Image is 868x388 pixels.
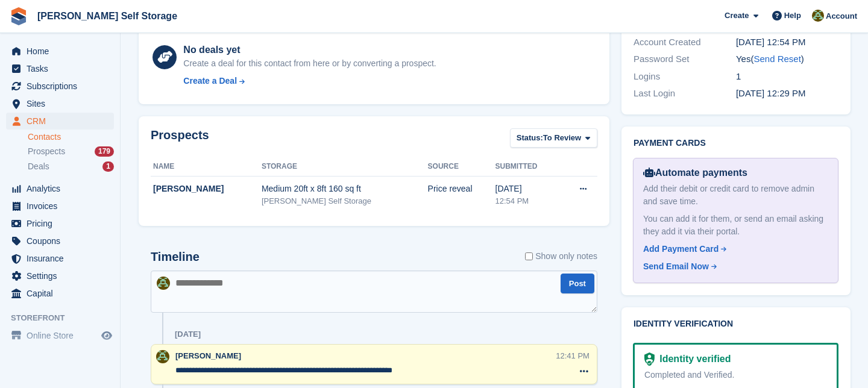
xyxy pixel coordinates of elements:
[644,369,827,381] div: Completed and Verified.
[495,157,559,177] th: Submitted
[736,70,838,84] div: 1
[643,183,828,208] div: Add their debit or credit card to remove admin and save time.
[784,10,801,22] span: Help
[10,7,28,25] img: stora-icon-8386f47178a22dfd0bd8f6a31ec36ba5ce8667c1dd55bd0f319d3a0aa187defe.svg
[556,350,590,361] div: 12:41 PM
[27,233,99,249] span: Coupons
[543,132,581,144] span: To Review
[736,36,838,49] div: [DATE] 12:54 PM
[736,52,838,66] div: Yes
[157,277,170,290] img: Karl
[6,215,114,232] a: menu
[6,180,114,197] a: menu
[27,95,99,112] span: Sites
[153,183,262,195] div: [PERSON_NAME]
[634,36,736,49] div: Account Created
[6,78,114,95] a: menu
[27,78,99,95] span: Subscriptions
[27,285,99,302] span: Capital
[634,52,736,66] div: Password Set
[27,268,99,284] span: Settings
[525,250,533,263] input: Show only notes
[525,250,597,263] label: Show only notes
[262,157,428,177] th: Storage
[495,183,559,195] div: [DATE]
[262,183,428,195] div: Medium 20ft x 8ft 160 sq ft
[28,145,114,158] a: Prospects 179
[151,157,262,177] th: Name
[28,146,65,157] span: Prospects
[634,87,736,101] div: Last Login
[750,54,804,64] span: ( )
[27,113,99,130] span: CRM
[27,215,99,232] span: Pricing
[6,198,114,214] a: menu
[643,260,709,273] div: Send Email Now
[6,233,114,249] a: menu
[95,146,114,157] div: 179
[643,243,823,255] a: Add Payment Card
[27,180,99,197] span: Analytics
[644,352,655,366] img: Identity Verification Ready
[6,268,114,284] a: menu
[6,60,114,77] a: menu
[6,43,114,60] a: menu
[655,352,731,366] div: Identity verified
[634,70,736,84] div: Logins
[428,157,495,177] th: Source
[6,285,114,302] a: menu
[812,10,824,22] img: Karl
[6,250,114,267] a: menu
[27,327,99,344] span: Online Store
[561,274,594,293] button: Post
[517,132,543,144] span: Status:
[151,250,200,264] h2: Timeline
[27,60,99,77] span: Tasks
[11,312,120,324] span: Storefront
[102,161,114,172] div: 1
[183,57,436,70] div: Create a deal for this contact from here or by converting a prospect.
[643,166,828,180] div: Automate payments
[33,6,182,26] a: [PERSON_NAME] Self Storage
[183,43,436,57] div: No deals yet
[28,160,114,173] a: Deals 1
[725,10,749,22] span: Create
[262,195,428,207] div: [PERSON_NAME] Self Storage
[428,183,495,195] div: Price reveal
[99,328,114,343] a: Preview store
[643,213,828,238] div: You can add it for them, or send an email asking they add it via their portal.
[183,75,237,87] div: Create a Deal
[634,139,838,148] h2: Payment cards
[27,198,99,214] span: Invoices
[151,128,209,151] h2: Prospects
[28,131,114,143] a: Contacts
[27,250,99,267] span: Insurance
[183,75,436,87] a: Create a Deal
[643,243,719,255] div: Add Payment Card
[736,88,806,98] time: 2025-10-03 11:29:01 UTC
[6,95,114,112] a: menu
[6,113,114,130] a: menu
[495,195,559,207] div: 12:54 PM
[175,351,241,360] span: [PERSON_NAME]
[27,43,99,60] span: Home
[510,128,597,148] button: Status: To Review
[175,330,201,339] div: [DATE]
[6,327,114,344] a: menu
[28,161,49,172] span: Deals
[826,10,857,22] span: Account
[634,319,838,329] h2: Identity verification
[753,54,800,64] a: Send Reset
[156,350,169,363] img: Karl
